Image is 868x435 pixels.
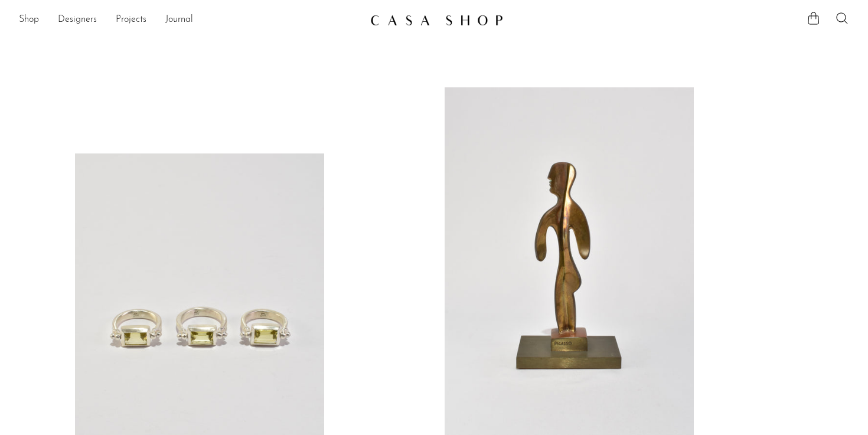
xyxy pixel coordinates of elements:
a: Journal [165,12,193,28]
a: Designers [58,12,97,28]
a: Shop [19,12,39,28]
a: Projects [116,12,146,28]
ul: NEW HEADER MENU [19,10,361,30]
nav: Desktop navigation [19,10,361,30]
